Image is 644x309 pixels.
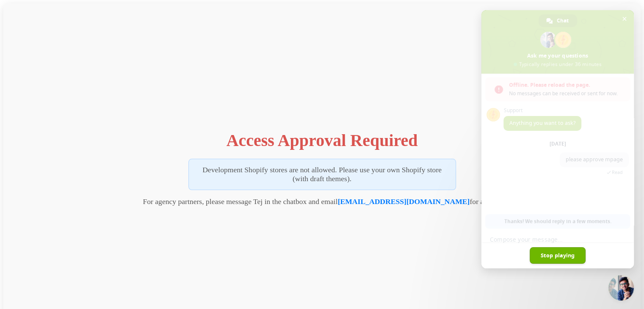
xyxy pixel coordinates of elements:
a: [EMAIL_ADDRESS][DOMAIN_NAME] [338,197,470,206]
h1: Access Approval Required [227,130,418,150]
p: For agency partners, please message Tej in the chatbox and email for access. [143,197,501,206]
a: Close chat [608,275,634,301]
a: Stop playing [530,247,586,264]
p: Development Shopify stores are not allowed. Please use your own Shopify store (with draft themes). [188,159,456,190]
